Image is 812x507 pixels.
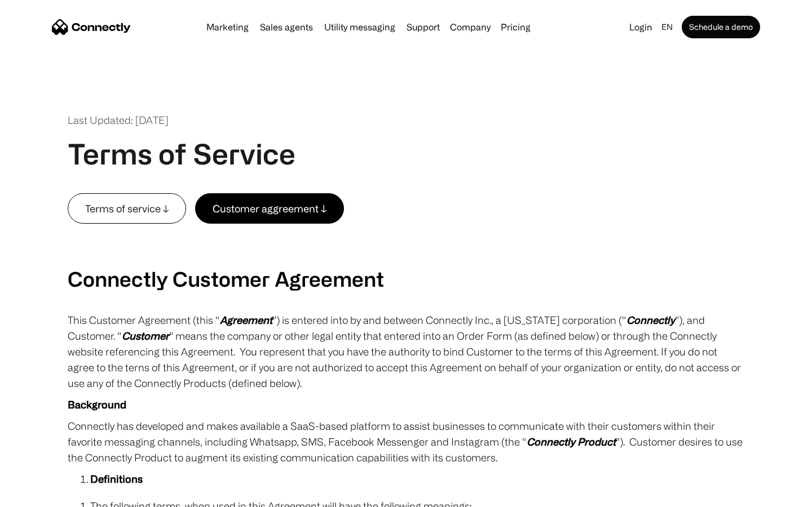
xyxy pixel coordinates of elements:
[682,16,760,38] a: Schedule a demo
[11,486,68,503] aside: Language selected: English
[23,487,68,503] ul: Language list
[402,23,444,32] a: Support
[122,330,169,341] em: Customer
[320,23,400,32] a: Utility messaging
[68,312,744,391] p: This Customer Agreement (this “ ”) is entered into by and between Connectly Inc., a [US_STATE] co...
[626,314,675,326] em: Connectly
[625,19,657,35] a: Login
[68,224,744,239] p: ‍
[68,399,126,410] strong: Background
[661,19,673,35] div: en
[85,201,169,216] div: Terms of service ↓
[255,23,317,32] a: Sales agents
[90,473,143,484] strong: Definitions
[68,137,295,171] h1: Terms of Service
[202,23,253,32] a: Marketing
[68,266,744,291] h2: Connectly Customer Agreement
[496,23,535,32] a: Pricing
[527,436,616,447] em: Connectly Product
[213,201,326,216] div: Customer aggreement ↓
[220,314,272,326] em: Agreement
[68,418,744,465] p: Connectly has developed and makes available a SaaS-based platform to assist businesses to communi...
[450,19,491,35] div: Company
[68,113,169,128] div: Last Updated: [DATE]
[68,245,744,261] p: ‍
